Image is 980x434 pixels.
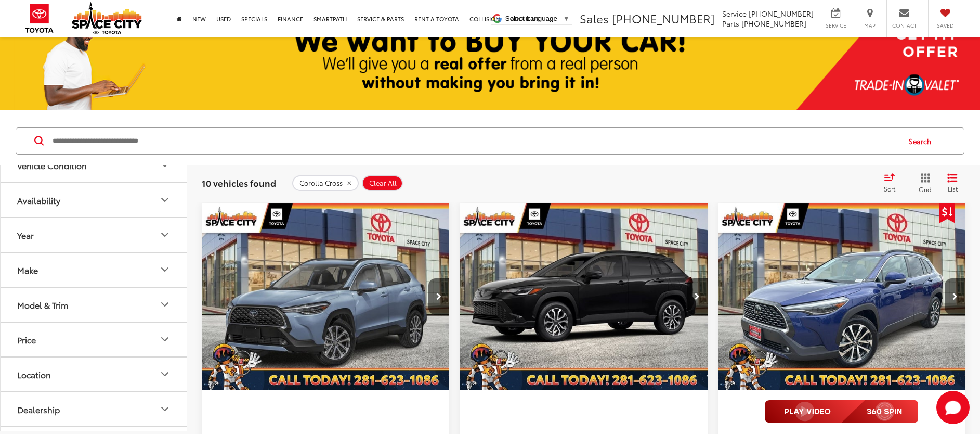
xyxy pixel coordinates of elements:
[369,179,397,187] span: Clear All
[934,22,957,29] span: Saved
[1,323,188,356] button: PricePrice
[1,218,188,252] button: YearYear
[201,203,450,390] a: 2024 Toyota Corolla Cross XLE2024 Toyota Corolla Cross XLE2024 Toyota Corolla Cross XLE2024 Toyot...
[17,404,60,414] div: Dealership
[17,195,60,205] div: Availability
[717,203,966,390] div: 2024 Toyota Corolla Cross XLE 0
[741,18,806,29] span: [PHONE_NUMBER]
[459,203,708,390] img: 2025 Toyota Corolla Cross Hybrid SE
[17,369,51,379] div: Location
[17,335,36,344] div: Price
[159,333,171,346] div: Price
[907,173,939,194] button: Grid View
[159,298,171,311] div: Model & Trim
[939,173,965,194] button: List View
[1,392,188,426] button: DealershipDealership
[936,391,970,424] button: Toggle Chat Window
[428,278,449,315] button: Next image
[563,15,570,22] span: ▼
[939,203,955,223] span: Get Price Drop Alert
[201,203,450,390] img: 2024 Toyota Corolla Cross XLE
[560,15,560,22] span: ​
[51,129,899,154] input: Search by Make, Model, or Keyword
[717,203,966,391] img: 2024 Toyota Corolla Cross XLE
[17,230,34,240] div: Year
[612,10,715,27] span: [PHONE_NUMBER]
[1,358,188,391] button: LocationLocation
[749,8,814,19] span: [PHONE_NUMBER]
[919,185,932,194] span: Grid
[459,203,708,390] div: 2025 Toyota Corolla Cross Hybrid SE 0
[159,194,171,206] div: Availability
[879,173,907,194] button: Select sort value
[899,128,946,154] button: Search
[505,15,557,22] span: Select Language
[202,176,276,189] span: 10 vehicles found
[717,203,966,390] a: 2024 Toyota Corolla Cross XLE2024 Toyota Corolla Cross XLE2024 Toyota Corolla Cross XLE2024 Toyot...
[459,203,708,390] a: 2025 Toyota Corolla Cross Hybrid SE2025 Toyota Corolla Cross Hybrid SE2025 Toyota Corolla Cross H...
[292,175,359,191] button: remove Corolla%20Cross
[687,278,708,315] button: Next image
[580,10,609,27] span: Sales
[17,265,38,275] div: Make
[17,160,87,170] div: Vehicle Condition
[858,22,881,29] span: Map
[159,263,171,276] div: Make
[362,175,403,191] button: Clear All
[884,184,895,193] span: Sort
[1,183,188,217] button: AvailabilityAvailability
[201,203,450,390] div: 2024 Toyota Corolla Cross XLE 0
[722,8,747,19] span: Service
[299,179,343,187] span: Corolla Cross
[17,300,68,310] div: Model & Trim
[947,184,958,193] span: List
[159,228,171,241] div: Year
[1,253,188,287] button: MakeMake
[159,403,171,415] div: Dealership
[892,22,917,29] span: Contact
[824,22,847,29] span: Service
[1,288,188,322] button: Model & TrimModel & Trim
[159,368,171,380] div: Location
[722,18,739,29] span: Parts
[765,400,918,423] img: full motion video
[936,391,970,424] svg: Start Chat
[72,2,142,34] img: Space City Toyota
[945,278,965,315] button: Next image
